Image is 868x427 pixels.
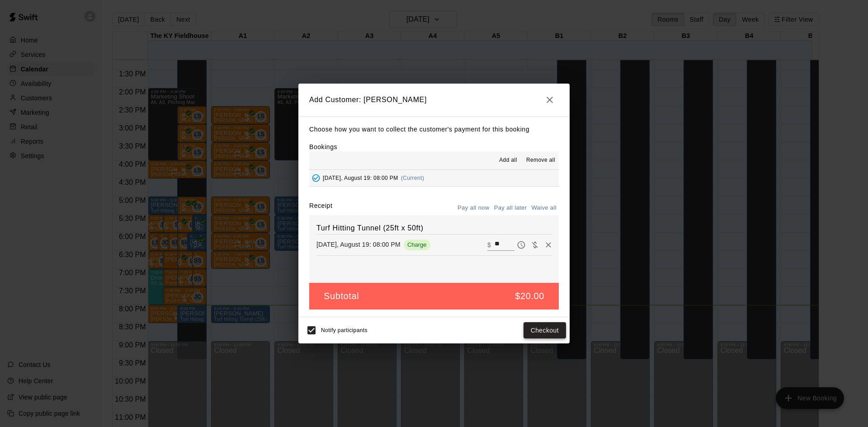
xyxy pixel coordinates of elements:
[316,240,401,249] p: [DATE], August 19: 08:00 PM
[494,153,523,168] button: Add all
[309,171,323,185] button: Added - Collect Payment
[515,290,544,302] h5: $20.00
[309,170,559,187] button: Added - Collect Payment[DATE], August 19: 08:00 PM(Current)
[316,222,552,234] h6: Turf Hitting Tunnel (25ft x 50ft)
[323,175,398,181] span: [DATE], August 19: 08:00 PM
[455,201,492,215] button: Pay all now
[499,156,517,165] span: Add all
[298,84,570,116] h2: Add Customer: [PERSON_NAME]
[524,322,566,339] button: Checkout
[321,327,368,333] span: Notify participants
[309,201,332,215] label: Receipt
[523,153,559,168] button: Remove all
[401,175,425,181] span: (Current)
[542,238,555,252] button: Remove
[492,201,529,215] button: Pay all later
[528,240,542,248] span: Waive payment
[324,290,359,302] h5: Subtotal
[309,124,559,135] p: Choose how you want to collect the customer's payment for this booking
[526,156,555,165] span: Remove all
[404,241,430,248] span: Charge
[487,240,491,249] p: $
[309,143,337,150] label: Bookings
[514,240,528,248] span: Pay later
[529,201,559,215] button: Waive all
